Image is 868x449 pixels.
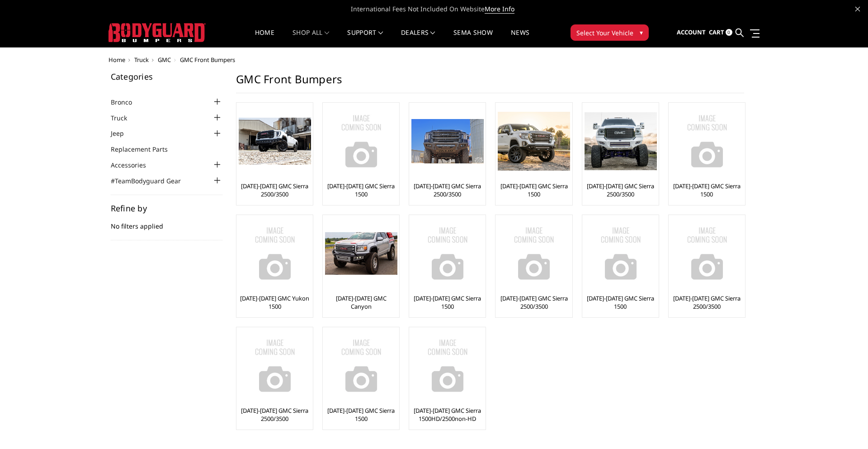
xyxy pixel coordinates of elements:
a: Jeep [111,129,135,138]
img: No Image [411,330,484,402]
a: [DATE]-[DATE] GMC Yukon 1500 [239,294,311,310]
a: #TeamBodyguard Gear [111,176,192,186]
img: No Image [325,330,397,402]
span: GMC Front Bumpers [180,56,235,64]
a: More Info [485,5,514,14]
a: Bronco [111,97,143,107]
a: Accessories [111,160,157,170]
a: No Image [671,105,743,177]
a: Support [347,29,383,47]
img: No Image [411,217,484,290]
img: No Image [671,217,743,290]
img: No Image [325,105,397,177]
a: SEMA Show [453,29,493,47]
h5: Categories [111,72,223,81]
a: No Image [411,217,483,290]
img: No Image [671,105,743,177]
a: No Image [411,330,483,402]
span: Account [677,28,706,36]
a: shop all [292,29,329,47]
a: [DATE]-[DATE] GMC Sierra 1500HD/2500non-HD [411,406,483,423]
a: [DATE]-[DATE] GMC Sierra 2500/3500 [239,406,311,423]
a: [DATE]-[DATE] GMC Sierra 1500 [325,406,397,423]
img: BODYGUARD BUMPERS [108,23,206,42]
a: [DATE]-[DATE] GMC Sierra 1500 [325,182,397,198]
img: No Image [239,330,311,402]
h5: Refine by [111,204,223,212]
a: Truck [111,113,138,123]
a: [DATE]-[DATE] GMC Sierra 2500/3500 [411,182,483,198]
a: [DATE]-[DATE] GMC Sierra 2500/3500 [498,294,570,310]
a: [DATE]-[DATE] GMC Sierra 1500 [498,182,570,198]
img: No Image [498,217,570,290]
span: ▾ [640,28,643,37]
h1: GMC Front Bumpers [236,72,744,93]
span: Select Your Vehicle [576,28,633,38]
a: No Image [239,330,311,402]
span: 0 [726,29,732,36]
a: [DATE]-[DATE] GMC Sierra 1500 [411,294,483,310]
a: Dealers [401,29,435,47]
span: Cart [709,28,724,36]
button: Select Your Vehicle [571,24,649,41]
a: Cart 0 [709,20,732,45]
a: [DATE]-[DATE] GMC Sierra 2500/3500 [239,182,311,198]
a: [DATE]-[DATE] GMC Canyon [325,294,397,310]
div: No filters applied [111,204,223,240]
a: News [511,29,529,47]
a: [DATE]-[DATE] GMC Sierra 2500/3500 [671,294,743,310]
a: No Image [239,217,311,290]
a: Truck [134,56,149,64]
img: No Image [585,217,657,290]
a: No Image [671,217,743,290]
a: [DATE]-[DATE] GMC Sierra 2500/3500 [585,182,656,198]
a: GMC [158,56,171,64]
a: [DATE]-[DATE] GMC Sierra 1500 [671,182,743,198]
a: Home [108,56,125,64]
a: Account [677,20,706,45]
a: Replacement Parts [111,144,179,154]
a: [DATE]-[DATE] GMC Sierra 1500 [585,294,656,310]
img: No Image [239,217,311,290]
a: Home [255,29,274,47]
